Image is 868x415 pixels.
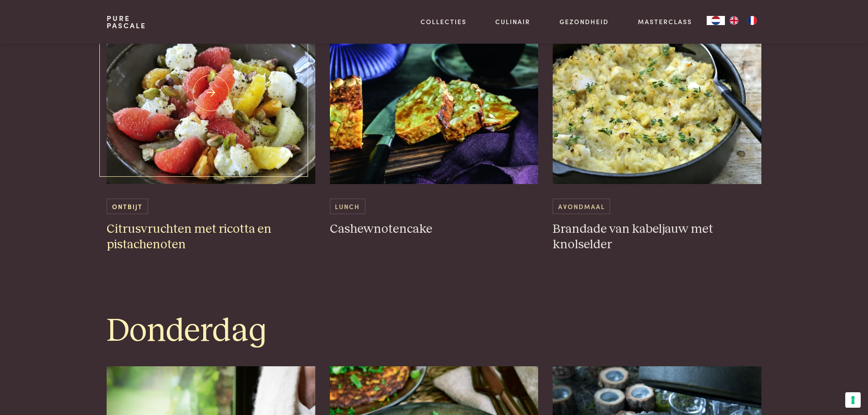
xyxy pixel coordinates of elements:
img: Cashewnotencake [330,2,539,184]
a: PurePascale [107,15,146,29]
h3: Cashewnotencake [330,221,539,237]
h3: Brandade van kabeljauw met knolselder [553,221,761,253]
img: Brandade van kabeljauw met knolselder [553,2,761,184]
img: Citrusvruchten met ricotta en pistachenoten [107,2,315,184]
a: Gezondheid [560,17,609,26]
a: Collecties [421,17,467,26]
a: Cashewnotencake Lunch Cashewnotencake [330,2,539,237]
a: FR [743,16,761,25]
h1: Donderdag [107,311,761,352]
a: NL [707,16,725,25]
h3: Citrusvruchten met ricotta en pistachenoten [107,221,315,253]
div: Language [707,16,725,25]
a: Brandade van kabeljauw met knolselder Avondmaal Brandade van kabeljauw met knolselder [553,2,761,252]
a: Citrusvruchten met ricotta en pistachenoten Ontbijt Citrusvruchten met ricotta en pistachenoten [107,2,315,252]
a: Masterclass [638,17,692,26]
span: Ontbijt [107,199,148,214]
a: EN [725,16,743,25]
span: Avondmaal [553,199,610,214]
aside: Language selected: Nederlands [707,16,761,25]
a: Culinair [495,17,530,26]
span: Lunch [330,199,365,214]
button: Uw voorkeuren voor toestemming voor trackingtechnologieën [845,392,861,408]
ul: Language list [725,16,761,25]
